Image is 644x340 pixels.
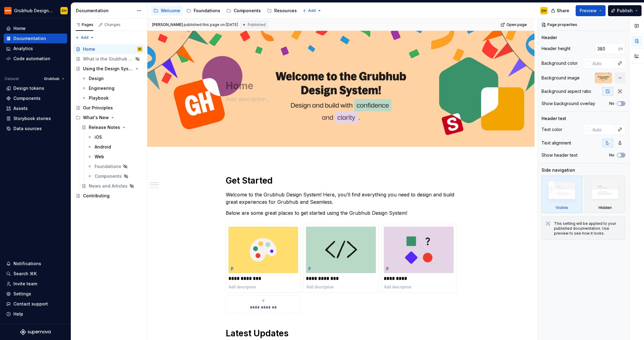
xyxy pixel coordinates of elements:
a: Foundations [85,162,145,171]
a: Our Principles [73,103,145,113]
div: Contact support [13,301,48,307]
a: Open page [499,20,530,29]
a: Components [85,171,145,181]
div: Using the Design System [83,66,133,72]
div: Background color [541,60,578,66]
div: Background aspect ratio [541,88,591,94]
div: Playbook [89,95,109,101]
span: Publish [617,8,633,14]
a: Invite team [4,279,67,289]
div: Page tree [151,5,299,17]
div: Text alignment [541,140,571,146]
button: Notifications [4,259,67,269]
div: Our Principles [83,105,113,111]
div: Header [541,35,557,41]
button: Grubhub [41,75,67,83]
img: 4e8d6f31-f5cf-47b4-89aa-e4dec1dc0822.png [4,7,12,14]
div: Home [83,46,95,52]
a: What is the Grubhub Design System? [73,54,145,64]
div: Components [234,8,261,14]
a: Home [4,24,67,33]
div: Engineering [89,85,114,91]
span: Add [308,8,316,13]
div: Pages [76,22,93,27]
a: Playbook [79,93,145,103]
div: Page tree [73,44,145,201]
div: Grubhub Design System [14,8,53,14]
a: Data sources [4,124,67,133]
a: Components [224,6,263,16]
a: Contributing [73,191,145,201]
div: Show header text [541,152,577,158]
div: Components [13,95,41,101]
div: DH [139,46,141,52]
span: Open page [506,22,527,27]
a: Release Notes [79,122,145,132]
div: Hidden [585,176,626,213]
a: Documentation [4,34,67,43]
a: iOS [85,132,145,142]
button: Grubhub Design SystemDH [1,4,70,17]
span: Add [81,35,88,40]
img: 07e7b8bd-9cb8-4436-a59b-9c37df7b58df.png [228,227,298,273]
div: Components [95,173,122,179]
h1: Latest Updates [226,328,456,339]
div: What's New [83,115,109,121]
a: Storybook stories [4,114,67,123]
a: Code automation [4,54,67,64]
div: Foundations [95,163,121,170]
div: Visible [556,205,568,210]
img: 01812f9b-b86e-4e8e-95b2-9247447794b6.png [306,227,376,273]
button: Add [73,33,96,42]
p: Welcome to the Grubhub Design System! Here, you’ll find everything you need to design and build g... [226,191,456,206]
div: Documentation [13,35,46,42]
p: Below are some great places to get started using the Grubhub Design System! [226,209,456,217]
a: Web [85,152,145,162]
span: Published [248,22,266,27]
div: Storybook stories [13,115,51,122]
button: Add [300,6,323,15]
span: Share [557,8,569,14]
button: Help [4,309,67,319]
p: px [618,46,623,51]
span: [PERSON_NAME] [152,22,183,27]
a: Engineering [79,83,145,93]
div: Resources [274,8,297,14]
button: Contact support [4,299,67,309]
div: DH [541,8,546,13]
div: Code automation [13,56,50,62]
div: Hidden [599,205,612,210]
a: Resources [264,6,299,16]
button: Share [548,5,573,16]
div: Welcome [161,8,180,14]
img: 934cb5e6-f2cd-4610-9f65-418484f7d8ac.png [384,227,454,273]
span: Preview [580,8,597,14]
div: Notifications [13,261,41,267]
div: iOS [95,134,102,140]
a: Assets [4,104,67,113]
button: Preview [576,5,606,16]
div: What is the Grubhub Design System? [83,56,133,62]
textarea: Home [225,79,455,93]
a: Design tokens [4,83,67,93]
div: Search ⌘K [13,271,37,277]
div: Text color [541,126,562,133]
div: Settings [13,291,31,297]
div: Contributing [83,193,110,199]
div: Invite team [13,281,37,287]
a: Components [4,93,67,103]
label: No [609,101,614,106]
div: Header height [541,46,570,52]
input: Auto [590,58,615,69]
a: News and Articles [79,181,145,191]
svg: Supernova Logo [20,329,51,335]
div: What's New [73,113,145,122]
a: Analytics [4,44,67,53]
a: Welcome [151,6,183,16]
div: Background image [541,75,580,81]
a: Foundations [184,6,223,16]
div: DH [62,8,67,13]
div: Design tokens [13,85,44,91]
div: Side navigation [541,167,575,173]
div: News and Articles [89,183,128,189]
